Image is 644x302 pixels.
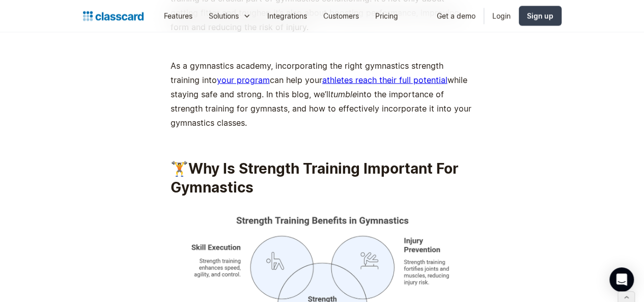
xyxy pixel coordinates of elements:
[156,5,201,28] a: Features
[259,5,315,28] a: Integrations
[322,75,447,85] a: athletes reach their full potential
[609,267,634,292] div: Open Intercom Messenger
[527,11,553,21] div: Sign up
[171,39,474,53] p: ‍
[171,135,474,149] p: ‍
[484,5,519,28] a: Login
[367,5,406,28] a: Pricing
[217,75,270,85] a: your program
[171,59,474,130] p: As a gymnastics academy, incorporating the right gymnastics strength training into can help your ...
[83,9,144,23] a: home
[315,5,367,28] a: Customers
[519,6,562,26] a: Sign up
[171,160,458,196] strong: Why Is Strength Training Important For Gymnastics
[209,11,239,21] div: Solutions
[330,89,357,99] em: tumble
[171,159,474,197] h2: 🏋️
[429,5,484,28] a: Get a demo
[201,5,259,28] div: Solutions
